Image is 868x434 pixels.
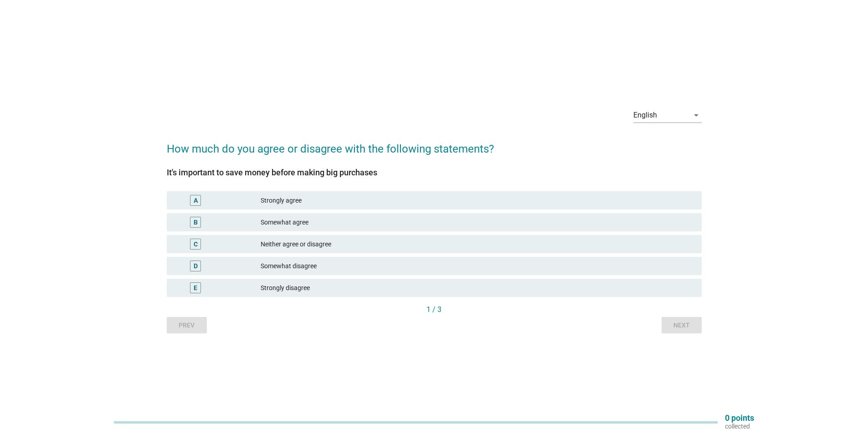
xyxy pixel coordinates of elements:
[261,239,694,250] div: Neither agree or disagree
[167,132,702,157] h2: How much do you agree or disagree with the following statements?
[167,304,702,315] div: 1 / 3
[194,261,198,271] div: D
[261,282,694,293] div: Strongly disagree
[194,240,198,249] div: C
[194,218,198,227] div: B
[194,196,198,205] div: A
[691,110,702,121] i: arrow_drop_down
[261,217,694,228] div: Somewhat agree
[167,166,702,179] div: It's important to save money before making big purchases
[261,260,694,271] div: Somewhat disagree
[633,111,657,119] div: English
[261,195,694,206] div: Strongly agree
[725,422,754,430] p: collected
[725,414,754,422] p: 0 points
[194,283,197,293] div: E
